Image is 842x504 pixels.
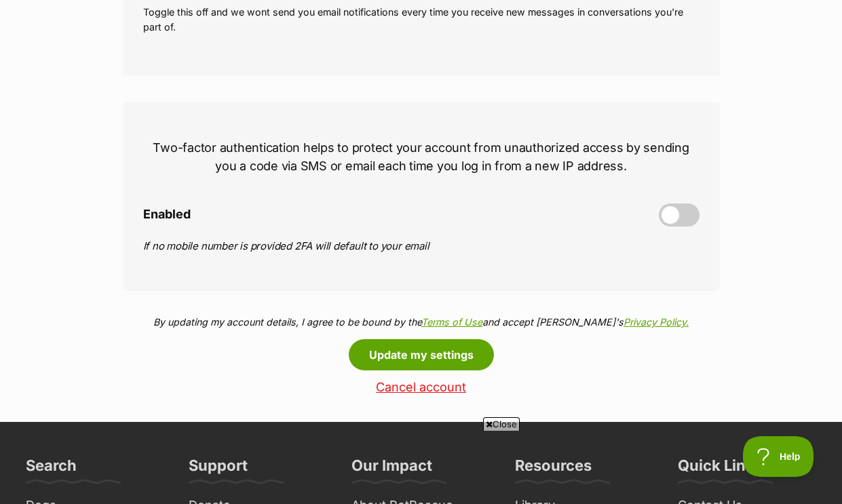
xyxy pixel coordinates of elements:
a: Cancel account [123,381,720,395]
h3: Quick Links [678,456,763,483]
iframe: Advertisement [174,436,668,497]
p: Toggle this off and we wont send you email notifications every time you receive new messages in c... [143,5,700,34]
h3: Search [26,456,77,483]
p: By updating my account details, I agree to be bound by the and accept [PERSON_NAME]'s [123,315,720,329]
button: Update my settings [349,339,494,370]
p: Two-factor authentication helps to protect your account from unauthorized access by sending you a... [143,138,700,175]
iframe: Help Scout Beacon - Open [743,436,815,477]
span: Enabled [143,208,191,222]
a: Privacy Policy. [624,316,689,328]
p: If no mobile number is provided 2FA will default to your email [143,239,700,254]
span: Close [483,417,520,431]
a: Terms of Use [421,316,482,328]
